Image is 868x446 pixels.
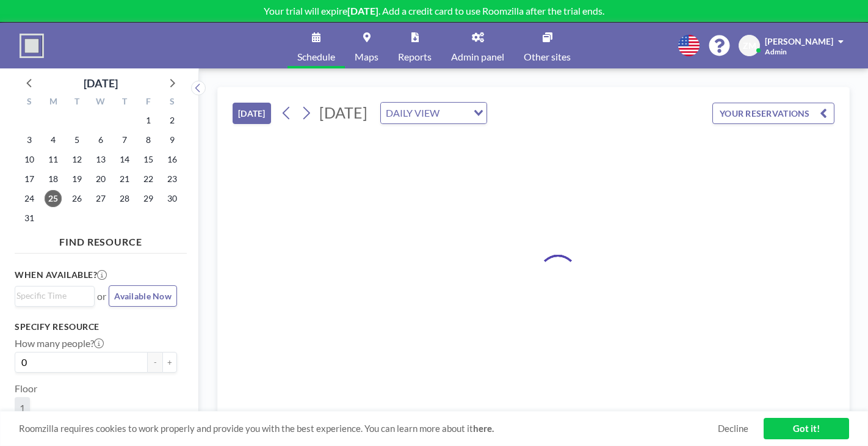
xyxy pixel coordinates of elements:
span: Sunday, August 17, 2025 [21,170,38,188]
h4: FIND RESOURCE [15,231,187,248]
div: F [136,95,160,111]
span: Wednesday, August 20, 2025 [92,170,109,188]
a: Maps [345,23,388,68]
div: M [42,95,65,111]
span: Friday, August 8, 2025 [140,131,157,148]
span: Roomzilla requires cookies to work properly and provide you with the best experience. You can lea... [19,423,718,434]
span: Available Now [114,291,172,301]
span: Sunday, August 3, 2025 [21,131,38,148]
div: [DATE] [84,75,118,92]
div: S [160,95,184,111]
span: DAILY VIEW [383,105,442,121]
span: Friday, August 29, 2025 [140,190,157,207]
span: Friday, August 15, 2025 [140,151,157,168]
span: 1 [20,402,25,414]
div: W [89,95,113,111]
div: Search for option [15,287,94,305]
span: Monday, August 11, 2025 [45,151,62,168]
span: Saturday, August 23, 2025 [164,170,181,188]
span: Saturday, August 9, 2025 [164,131,181,148]
span: Reports [398,52,432,62]
div: S [18,95,42,111]
h3: Specify resource [15,321,177,332]
span: Sunday, August 31, 2025 [21,210,38,227]
span: Monday, August 18, 2025 [45,170,62,188]
span: Sunday, August 24, 2025 [21,190,38,207]
span: Thursday, August 7, 2025 [116,131,133,148]
span: Tuesday, August 26, 2025 [68,190,85,207]
span: ZM [743,40,756,51]
span: Saturday, August 30, 2025 [164,190,181,207]
span: Friday, August 1, 2025 [140,112,157,129]
a: Other sites [514,23,580,68]
span: Monday, August 25, 2025 [45,190,62,207]
span: Saturday, August 2, 2025 [164,112,181,129]
span: Sunday, August 10, 2025 [21,151,38,168]
span: Wednesday, August 27, 2025 [92,190,109,207]
a: Admin panel [441,23,514,68]
input: Search for option [16,289,87,302]
span: [PERSON_NAME] [765,36,833,46]
span: Wednesday, August 6, 2025 [92,131,109,148]
div: T [112,95,136,111]
a: Reports [388,23,441,68]
span: Thursday, August 14, 2025 [116,151,133,168]
button: - [148,352,162,373]
span: Tuesday, August 19, 2025 [68,170,85,188]
span: Monday, August 4, 2025 [45,131,62,148]
span: Thursday, August 21, 2025 [116,170,133,188]
span: Saturday, August 16, 2025 [164,151,181,168]
span: Admin [765,47,787,56]
a: Got it! [764,418,849,439]
span: or [97,290,106,302]
button: YOUR RESERVATIONS [712,103,834,124]
a: Schedule [288,23,345,68]
button: [DATE] [233,103,271,124]
button: + [162,352,177,373]
span: Tuesday, August 12, 2025 [68,151,85,168]
a: here. [473,423,494,434]
span: Schedule [297,52,335,62]
span: Tuesday, August 5, 2025 [68,131,85,148]
label: How many people? [15,337,104,349]
img: organization-logo [20,34,44,58]
b: [DATE] [347,5,378,16]
input: Search for option [443,105,466,121]
span: Other sites [524,52,571,62]
button: Available Now [109,285,177,307]
span: Friday, August 22, 2025 [140,170,157,188]
div: T [65,95,89,111]
div: Search for option [381,103,486,123]
span: Wednesday, August 13, 2025 [92,151,109,168]
span: Admin panel [451,52,504,62]
span: [DATE] [319,103,367,122]
span: Thursday, August 28, 2025 [116,190,133,207]
span: Maps [355,52,378,62]
a: Decline [718,423,748,434]
label: Floor [15,382,37,395]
